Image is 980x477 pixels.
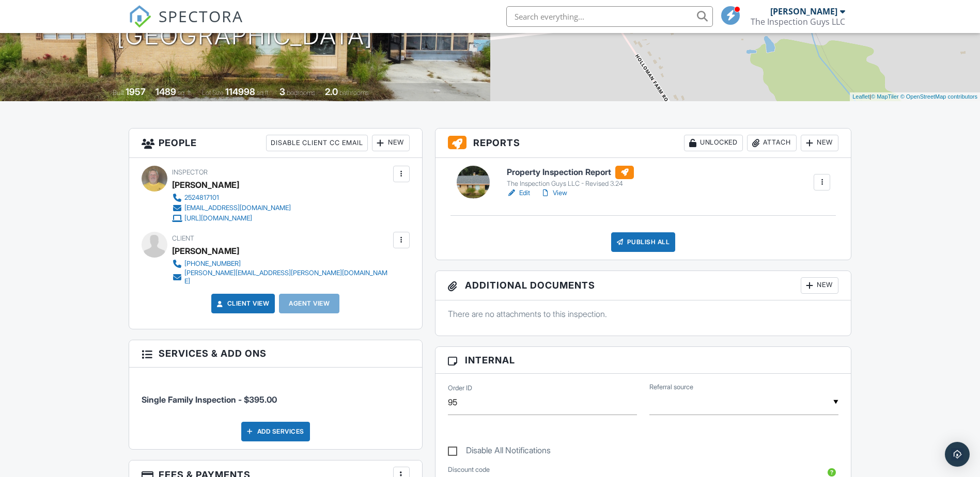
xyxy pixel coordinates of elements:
label: Referral source [649,383,693,392]
div: [PERSON_NAME][EMAIL_ADDRESS][PERSON_NAME][DOMAIN_NAME] [184,269,391,285]
a: © MapTiler [871,93,899,100]
div: The Inspection Guys LLC - Revised 3.24 [507,180,634,188]
span: sq. ft. [178,89,192,97]
h6: Property Inspection Report [507,166,634,179]
a: 2524817101 [172,193,291,203]
h3: Additional Documents [435,271,851,300]
div: | [850,92,980,101]
h3: People [129,129,422,158]
h3: Internal [435,347,851,374]
div: New [801,277,838,294]
div: [PERSON_NAME] [172,177,239,193]
a: [PHONE_NUMBER] [172,259,391,269]
div: Open Intercom Messenger [945,442,970,467]
a: View [540,188,567,198]
div: Publish All [611,232,676,252]
span: Lot Size [202,89,224,97]
h3: Services & Add ons [129,340,422,367]
label: Order ID [448,384,472,393]
div: 1489 [155,86,176,97]
label: Disable All Notifications [448,446,551,458]
h3: Reports [435,129,851,158]
span: bathrooms [339,89,369,97]
div: New [372,135,410,151]
span: SPECTORA [159,5,243,27]
div: 1957 [126,86,146,97]
div: New [801,135,838,151]
div: [PERSON_NAME] [172,243,239,259]
a: SPECTORA [129,14,243,36]
div: Add Services [241,422,310,441]
span: Single Family Inspection - $395.00 [142,394,277,405]
div: 2.0 [325,86,338,97]
div: [PHONE_NUMBER] [184,260,241,268]
label: Discount code [448,465,490,474]
a: Leaflet [852,93,869,100]
span: Built [113,89,124,97]
a: [PERSON_NAME][EMAIL_ADDRESS][PERSON_NAME][DOMAIN_NAME] [172,269,391,285]
a: [URL][DOMAIN_NAME] [172,213,291,224]
div: [PERSON_NAME] [770,6,837,17]
a: © OpenStreetMap contributors [900,93,977,100]
div: 3 [279,86,285,97]
a: Property Inspection Report The Inspection Guys LLC - Revised 3.24 [507,166,634,188]
a: Client View [215,298,270,309]
div: Attach [747,135,797,151]
p: There are no attachments to this inspection. [448,308,839,320]
div: 114998 [225,86,255,97]
div: The Inspection Guys LLC [751,17,845,27]
div: Unlocked [684,135,743,151]
span: sq.ft. [257,89,270,97]
span: Inspector [172,168,208,176]
img: The Best Home Inspection Software - Spectora [129,5,151,28]
div: Disable Client CC Email [266,135,368,151]
div: 2524817101 [184,194,219,202]
input: Search everything... [506,6,713,27]
li: Service: Single Family Inspection [142,375,410,414]
span: bedrooms [287,89,315,97]
a: Edit [507,188,530,198]
a: [EMAIL_ADDRESS][DOMAIN_NAME] [172,203,291,213]
div: [URL][DOMAIN_NAME] [184,214,252,222]
span: Client [172,234,194,242]
div: [EMAIL_ADDRESS][DOMAIN_NAME] [184,204,291,212]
